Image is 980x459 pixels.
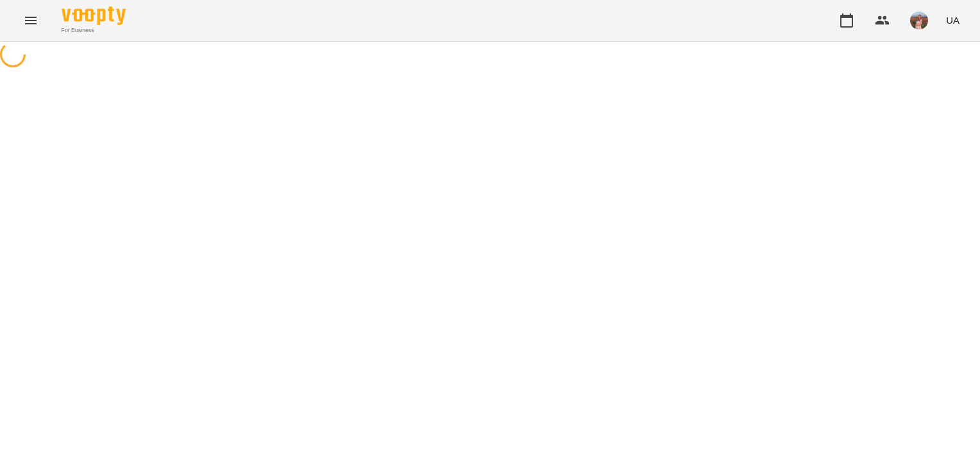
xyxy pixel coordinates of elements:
[941,8,965,32] button: UA
[910,12,928,29] img: 048db166075239a293953ae74408eb65.jpg
[15,5,46,36] button: Menu
[62,6,126,25] img: Voopty Logo
[62,26,126,35] span: For Business
[946,13,959,27] span: UA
